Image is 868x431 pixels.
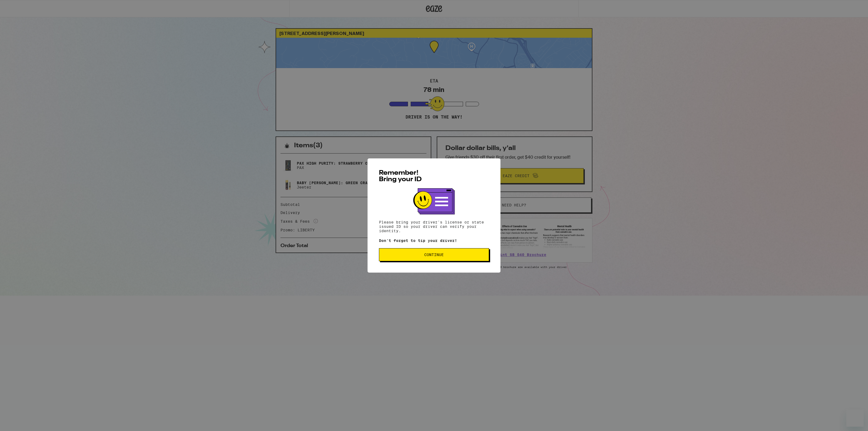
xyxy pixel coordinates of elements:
[379,238,489,243] p: Don't forget to tip your driver!
[379,170,422,183] span: Remember! Bring your ID
[846,409,864,427] iframe: Button to launch messaging window
[379,220,489,233] p: Please bring your driver's license or state issued ID so your driver can verify your identity.
[379,248,489,261] button: Continue
[424,253,444,257] span: Continue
